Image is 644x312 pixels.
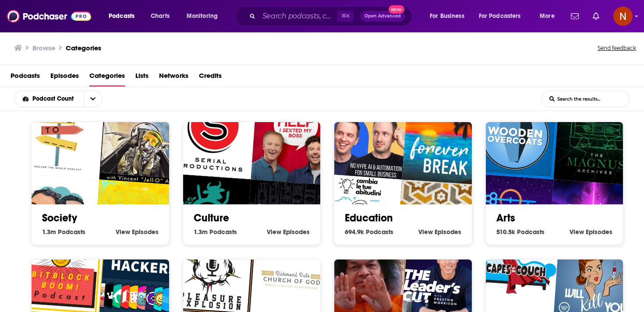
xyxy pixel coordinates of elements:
[345,228,393,236] a: 694.9k Education Podcasts
[517,228,545,236] span: Podcasts
[199,69,222,87] a: Credits
[389,5,404,14] span: New
[345,228,364,236] span: 694.9k
[540,10,555,22] span: More
[66,44,101,52] a: Categories
[251,97,339,185] img: Help I Sexted My Boss
[180,9,229,23] button: open menu
[159,69,188,87] a: Networks
[361,11,405,21] button: Open AdvancedNew
[553,97,641,185] img: The Magnus Archives
[99,97,187,185] img: Fighter Pilot Podcast
[42,211,77,224] a: Society
[116,228,159,236] a: View Society Episodes
[109,10,134,22] span: Podcasts
[267,228,281,236] span: View
[345,211,393,224] a: Education
[418,228,461,236] a: View Education Episodes
[586,228,612,236] span: Episodes
[435,228,461,236] span: Episodes
[32,44,55,52] h3: Browse
[42,228,56,236] span: 1.3m
[496,228,545,236] a: 510.5k Arts Podcasts
[194,228,237,236] a: 1.3m Culture Podcasts
[132,228,159,236] span: Episodes
[84,91,102,107] button: open menu
[364,14,401,18] span: Open Advanced
[613,7,633,26] img: User Profile
[418,228,433,236] span: View
[430,10,464,22] span: For Business
[11,69,40,87] a: Podcasts
[320,91,408,179] img: Authority Hacker Podcast – AI & Automation for Small biz & Marketers
[168,91,256,179] img: Serial
[32,96,77,102] span: Podcast Count
[50,69,79,87] a: Episodes
[567,9,582,24] a: Show notifications dropdown
[613,7,633,26] button: Show profile menu
[589,9,603,24] a: Show notifications dropdown
[194,228,208,236] span: 1.3m
[14,91,116,107] h2: Choose List sort
[116,228,130,236] span: View
[496,211,515,224] a: Arts
[473,9,534,23] button: open menu
[534,9,566,23] button: open menu
[243,6,421,26] div: Search podcasts, credits, & more...
[479,10,521,22] span: For Podcasters
[58,228,85,236] span: Podcasts
[145,9,175,23] a: Charts
[194,211,229,224] a: Culture
[89,69,125,87] a: Categories
[570,228,584,236] span: View
[424,9,475,23] button: open menu
[471,91,559,179] img: Wooden Overcoats
[42,228,85,236] a: 1.3m Society Podcasts
[259,9,337,23] input: Search podcasts, credits, & more...
[267,228,310,236] a: View Culture Episodes
[209,228,237,236] span: Podcasts
[103,9,146,23] button: open menu
[402,97,490,185] img: Forever Break
[366,228,393,236] span: Podcasts
[496,228,515,236] span: 510.5k
[151,10,170,22] span: Charts
[337,11,354,22] span: ⌘ K
[7,8,91,25] img: Podchaser - Follow, Share and Rate Podcasts
[595,42,639,54] button: Send feedback
[135,69,149,87] a: Lists
[613,7,633,26] span: Logged in as AdelNBM
[17,91,105,179] img: Take Me To Travel Podcast
[570,228,612,236] a: View Arts Episodes
[187,10,218,22] span: Monitoring
[283,228,310,236] span: Episodes
[14,96,84,102] button: open menu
